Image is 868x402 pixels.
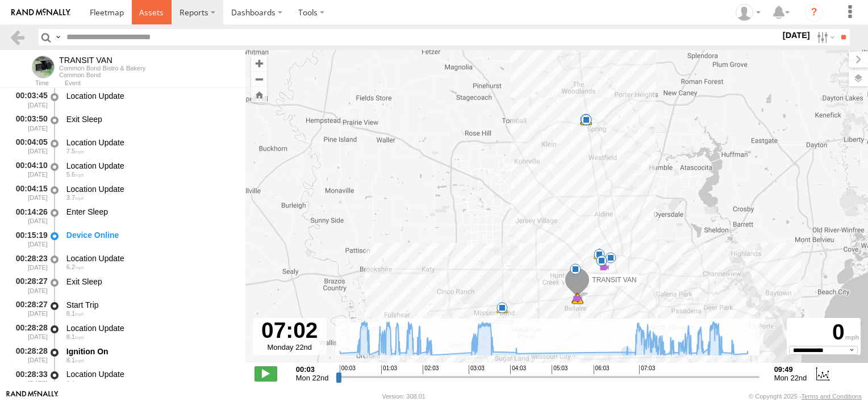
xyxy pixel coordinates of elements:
[9,298,49,319] div: 00:28:27 [DATE]
[66,277,235,287] div: Exit Sleep
[251,56,267,71] button: Zoom in
[510,365,526,374] span: 04:03
[66,380,84,387] span: 8.1
[9,206,49,227] div: 00:14:26 [DATE]
[732,4,765,21] div: Lupe Hernandez
[9,182,49,203] div: 00:04:15 [DATE]
[254,366,277,381] label: Play/Stop
[66,300,235,310] div: Start Trip
[66,161,235,171] div: Location Update
[296,365,329,374] strong: 00:03
[66,346,235,357] div: Ignition On
[9,368,49,389] div: 00:28:33 [DATE]
[805,3,823,22] i: ?
[802,393,862,400] a: Terms and Conditions
[9,89,49,110] div: 00:03:45 [DATE]
[66,148,84,154] span: 7.5
[592,277,636,284] span: TRANSIT VAN
[66,333,84,340] span: 8.1
[774,374,807,382] span: Mon 22nd Sep 2025
[66,91,235,101] div: Location Update
[9,159,49,180] div: 00:04:10 [DATE]
[66,171,84,178] span: 5.6
[9,275,49,296] div: 00:28:27 [DATE]
[296,374,329,382] span: Mon 22nd Sep 2025
[340,365,356,374] span: 00:03
[251,87,267,102] button: Zoom Home
[9,81,49,86] div: Time
[66,323,235,333] div: Location Update
[639,365,655,374] span: 07:03
[66,207,235,217] div: Enter Sleep
[812,29,837,45] label: Search Filter Options
[781,29,812,41] label: [DATE]
[59,65,145,72] div: Common Bond Bistro & Bakery
[53,29,62,45] label: Search Query
[59,72,145,78] div: Common Bond
[59,56,145,65] div: TRANSIT VAN - View Asset History
[66,357,84,363] span: 8.1
[9,29,26,45] a: Back to previous Page
[66,230,235,240] div: Device Online
[774,365,807,374] strong: 09:49
[381,365,397,374] span: 01:03
[788,320,859,346] div: 0
[65,81,245,86] div: Event
[9,228,49,249] div: 00:15:19 [DATE]
[9,136,49,157] div: 00:04:05 [DATE]
[6,391,59,402] a: Visit our Website
[66,194,84,201] span: 3.7
[66,137,235,148] div: Location Update
[382,393,425,400] div: Version: 308.01
[9,321,49,342] div: 00:28:28 [DATE]
[66,114,235,124] div: Exit Sleep
[9,345,49,366] div: 00:28:28 [DATE]
[66,369,235,379] div: Location Update
[66,253,235,263] div: Location Update
[9,112,49,133] div: 00:03:50 [DATE]
[11,9,70,16] img: rand-logo.svg
[594,365,610,374] span: 06:03
[423,365,439,374] span: 02:03
[469,365,485,374] span: 03:03
[251,71,267,87] button: Zoom out
[66,184,235,194] div: Location Update
[66,310,84,317] span: 8.1
[570,263,581,275] div: 6
[9,252,49,273] div: 00:28:23 [DATE]
[749,393,862,400] div: © Copyright 2025 -
[66,263,84,270] span: 6.2
[552,365,567,374] span: 05:03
